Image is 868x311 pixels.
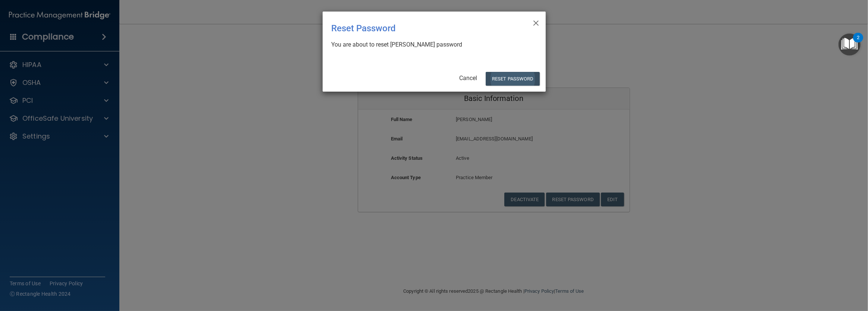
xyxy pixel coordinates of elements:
[857,38,859,47] div: 2
[486,72,539,86] button: Reset Password
[739,258,859,288] iframe: Drift Widget Chat Controller
[332,18,506,39] div: Reset Password
[459,74,477,82] a: Cancel
[839,34,861,55] button: Open Resource Center, 2 new notifications
[533,15,539,29] span: ×
[332,41,531,49] div: You are about to reset [PERSON_NAME] password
